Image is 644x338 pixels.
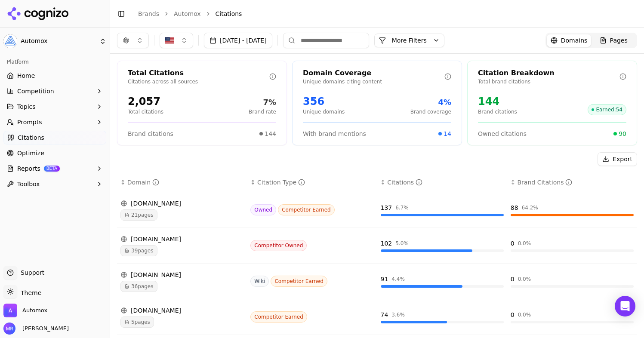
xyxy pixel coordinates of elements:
[250,240,307,251] span: Competitor Owned
[3,69,106,83] a: Home
[3,304,17,317] img: Automox
[507,173,637,192] th: brandCitationCount
[17,289,41,296] span: Theme
[391,311,405,318] div: 3.6 %
[3,162,106,175] button: ReportsBETA
[120,199,243,208] div: [DOMAIN_NAME]
[174,9,201,18] a: Automox
[478,129,527,138] span: Owned citations
[374,34,444,47] button: More Filters
[17,87,54,95] span: Competition
[478,68,619,78] div: Citation Breakdown
[588,104,626,115] span: Earned : 54
[3,34,17,48] img: Automox
[518,311,531,318] div: 0.0 %
[120,178,243,187] div: ↕Domain
[250,204,276,215] span: Owned
[619,129,626,138] span: 90
[120,316,154,328] span: 5 pages
[511,239,515,248] div: 0
[377,173,507,192] th: totalCitationCount
[410,108,451,115] p: Brand coverage
[128,95,163,108] div: 2,057
[3,84,106,98] button: Competition
[18,133,44,142] span: Citations
[44,166,60,172] span: BETA
[303,95,345,108] div: 356
[120,270,243,279] div: [DOMAIN_NAME]
[303,78,444,85] p: Unique domains citing content
[19,325,69,332] span: [PERSON_NAME]
[444,129,451,138] span: 14
[3,115,106,129] button: Prompts
[257,178,305,187] div: Citation Type
[17,118,42,126] span: Prompts
[517,178,572,187] div: Brand Citations
[615,296,635,316] div: Open Intercom Messenger
[17,180,40,188] span: Toolbox
[128,68,269,78] div: Total Citations
[138,9,620,18] nav: breadcrumb
[511,310,515,319] div: 0
[128,78,269,85] p: Citations across all sources
[22,307,47,314] span: Automox
[204,33,272,48] button: [DATE] - [DATE]
[250,311,307,323] span: Competitor Earned
[120,306,243,315] div: [DOMAIN_NAME]
[3,146,106,160] a: Optimize
[249,96,276,108] div: 7%
[303,129,366,138] span: With brand mentions
[3,55,106,69] div: Platform
[381,239,392,248] div: 102
[17,164,40,173] span: Reports
[522,204,538,211] div: 64.2 %
[518,276,531,283] div: 0.0 %
[3,100,106,114] button: Topics
[120,245,157,256] span: 39 pages
[17,149,44,157] span: Optimize
[478,108,517,115] p: Brand citations
[478,95,517,108] div: 144
[265,129,276,138] span: 144
[598,152,637,166] button: Export
[271,276,327,287] span: Competitor Earned
[610,36,628,45] span: Pages
[17,268,44,277] span: Support
[165,36,174,45] img: United States
[120,235,243,243] div: [DOMAIN_NAME]
[127,178,159,187] div: Domain
[3,323,15,335] img: Maddie Regis
[3,304,47,317] button: Open organization switcher
[395,204,409,211] div: 6.7 %
[561,36,588,45] span: Domains
[511,275,515,283] div: 0
[3,131,106,144] a: Citations
[17,102,36,111] span: Topics
[391,276,405,283] div: 4.4 %
[249,108,276,115] p: Brand rate
[511,178,634,187] div: ↕Brand Citations
[250,178,373,187] div: ↕Citation Type
[138,10,159,17] a: Brands
[120,281,157,292] span: 36 pages
[518,240,531,247] div: 0.0 %
[381,203,392,212] div: 137
[250,276,269,287] span: Wiki
[3,177,106,191] button: Toolbox
[216,9,242,18] span: Citations
[247,173,377,192] th: citationTypes
[21,37,96,45] span: Automox
[117,173,247,192] th: domain
[303,108,345,115] p: Unique domains
[303,68,444,78] div: Domain Coverage
[128,129,173,138] span: Brand citations
[410,96,451,108] div: 4%
[511,203,518,212] div: 88
[128,108,163,115] p: Total citations
[278,204,335,215] span: Competitor Earned
[381,275,388,283] div: 91
[395,240,409,247] div: 5.0 %
[3,323,69,335] button: Open user button
[387,178,422,187] div: Citations
[478,78,619,85] p: Total brand citations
